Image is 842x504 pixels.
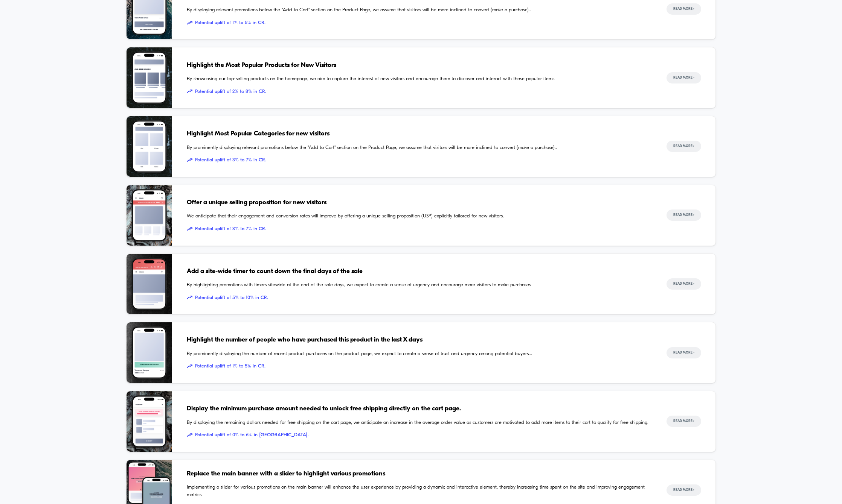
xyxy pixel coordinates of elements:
[127,116,172,177] img: By prominently displaying relevant promotions below the "Add to Cart" section on the Product Page...
[187,335,651,345] span: Highlight the number of people who have purchased this product in the last X days
[667,3,701,15] button: Read More>
[187,363,651,370] span: Potential uplift of 1% to 5% in CR.
[667,278,701,290] button: Read More>
[187,19,651,27] span: Potential uplift of 1% to 5% in CR.
[127,185,172,246] img: We anticipate that their engagement and conversion rates will improve by offering a unique sellin...
[127,47,172,108] img: By showcasing our top-selling products on the homepage, we aim to capture the interest of new vis...
[667,484,701,496] button: Read More>
[187,144,651,152] span: By prominently displaying relevant promotions below the "Add to Cart" section on the Product Page...
[187,431,651,439] span: Potential uplift of 0% to 6% in [GEOGRAPHIC_DATA].
[667,209,701,221] button: Read More>
[187,484,651,498] span: Implementing a slider for various promotions on the main banner will enhance the user experience ...
[187,198,651,208] span: Offer a unique selling proposition for new visitors
[667,72,701,83] button: Read More>
[187,419,651,427] span: By displaying the remaining dollars needed for free shipping on the cart page, we anticipate an i...
[667,347,701,358] button: Read More>
[187,129,651,139] span: Highlight Most Popular Categories for new visitors
[187,350,651,358] span: By prominently displaying the number of recent product purchases on the product page, we expect t...
[187,281,651,289] span: By highlighting promotions with timers sitewide at the end of the sale days, we expect to create ...
[127,391,172,452] img: By displaying the remaining dollars needed for free shipping on the cart page, we anticipate an i...
[187,404,651,414] span: Display the minimum purchase amount needed to unlock free shipping directly on the cart page.
[667,416,701,427] button: Read More>
[667,141,701,152] button: Read More>
[187,156,651,164] span: Potential uplift of 3% to 7% in CR.
[127,254,172,314] img: By highlighting promotions with timers sitewide at the end of the sale days, we expect to create ...
[187,294,651,302] span: Potential uplift of 5% to 10% in CR.
[187,61,651,70] span: Highlight the Most Popular Products for New Visitors
[187,213,651,220] span: We anticipate that their engagement and conversion rates will improve by offering a unique sellin...
[187,225,651,233] span: Potential uplift of 3% to 7% in CR.
[187,267,651,276] span: Add a site-wide timer to count down the final days of the sale
[187,88,651,96] span: Potential uplift of 2% to 8% in CR.
[127,322,172,383] img: By prominently displaying the number of recent product purchases on the product page, we expect t...
[187,75,651,83] span: By showcasing our top-selling products on the homepage, we aim to capture the interest of new vis...
[187,6,651,14] span: By displaying relevant promotions below the "Add to Cart" section on the Product Page, we assume ...
[187,469,651,479] span: Replace the main banner with a slider to highlight various promotions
